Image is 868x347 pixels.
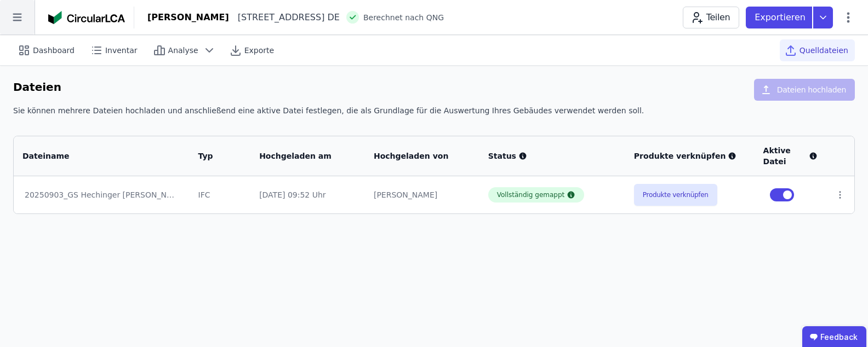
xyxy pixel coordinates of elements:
[147,11,229,24] div: [PERSON_NAME]
[198,189,242,200] div: IFC
[754,79,855,101] button: Dateien hochladen
[13,105,855,125] div: Sie können mehrere Dateien hochladen und anschließend eine aktive Datei festlegen, die als Grundl...
[634,184,717,206] button: Produkte verknüpfen
[259,151,342,161] div: Hochgeladen am
[683,7,739,28] button: Teilen
[800,45,848,56] span: Quelldateien
[168,45,198,56] span: Analyse
[48,11,125,24] img: Concular
[488,151,616,161] div: Status
[374,189,471,200] div: [PERSON_NAME]
[105,45,138,56] span: Inventar
[755,11,808,24] p: Exportieren
[363,12,444,23] span: Berechnet nach QNG
[634,151,746,161] div: Produkte verknüpfen
[13,79,61,96] h6: Dateien
[33,45,75,56] span: Dashboard
[763,145,818,167] div: Aktive Datei
[198,151,229,161] div: Typ
[244,45,274,56] span: Exporte
[22,151,167,161] div: Dateiname
[259,189,356,200] div: [DATE] 09:52 Uhr
[497,190,565,199] div: Vollständig gemappt
[25,189,179,200] div: 20250903_GS Hechinger [PERSON_NAME].ifc
[374,151,457,161] div: Hochgeladen von
[229,11,340,24] div: [STREET_ADDRESS] DE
